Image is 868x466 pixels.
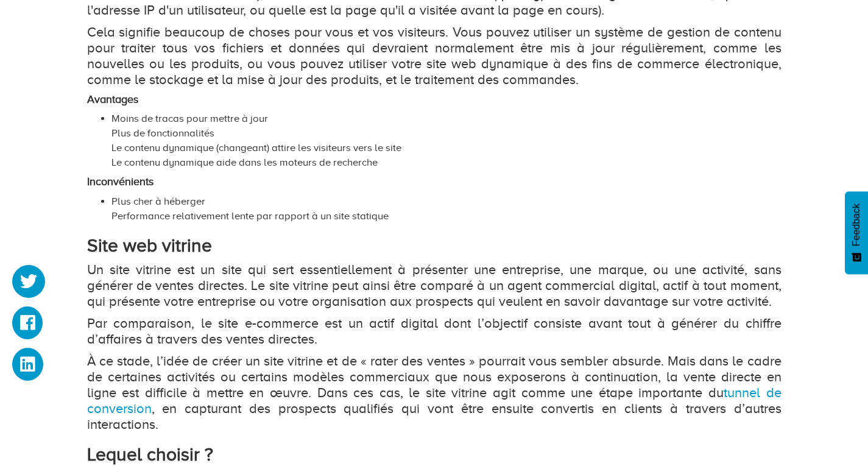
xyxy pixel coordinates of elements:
[87,316,782,347] p: Par comparaison, le site e-commerce est un actif digital dont l’objectif consiste avant tout à gé...
[87,262,782,309] p: Un site vitrine est un site qui sert essentiellement à présenter une entreprise, une marque, ou u...
[87,444,213,465] strong: Lequel choisir ?
[87,235,212,256] strong: Site web vitrine
[851,203,862,246] span: Feedback
[87,175,153,188] strong: Inconvénients
[87,353,782,432] p: À ce stade, l’idée de créer un site vitrine et de « rater des ventes » pourrait vous sembler absu...
[87,93,138,105] strong: Avantages
[617,278,861,412] iframe: Drift Widget Chat Window
[87,385,782,416] a: tunnel de conversion
[807,405,853,451] iframe: Drift Widget Chat Controller
[111,111,782,170] li: Moins de tracas pour mettre à jour Plus de fonctionnalités Le contenu dynamique (changeant) attir...
[845,191,868,274] button: Feedback - Afficher l’enquête
[111,194,782,224] li: Plus cher à héberger Performance relativement lente par rapport à un site statique
[87,24,782,88] p: Cela signifie beaucoup de choses pour vous et vos visiteurs. Vous pouvez utiliser un système de g...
